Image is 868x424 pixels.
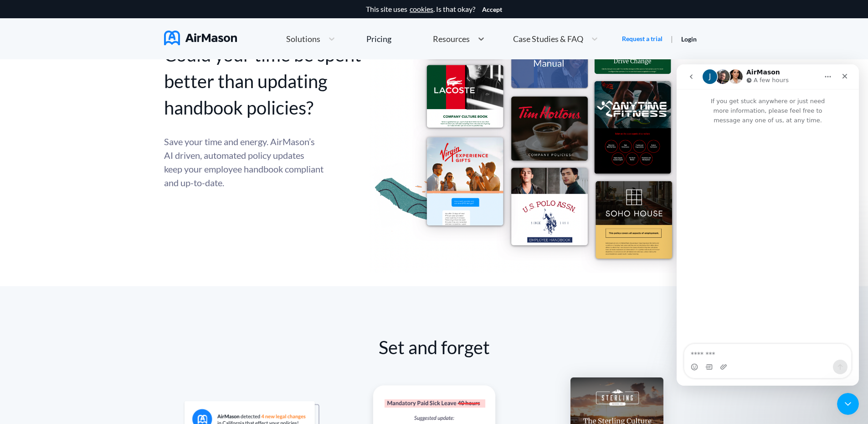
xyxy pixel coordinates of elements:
span: Case Studies & FAQ [513,35,583,43]
div: Set and forget [379,334,490,361]
span: Resources [433,35,470,43]
div: Could your time be spent better than updating handbook policies? [164,42,369,121]
a: Login [681,35,697,43]
iframe: Intercom live chat [677,64,859,386]
iframe: Intercom live chat [837,393,859,415]
span: Solutions [286,35,320,43]
a: Request a trial [622,34,663,43]
div: Pricing [366,35,391,43]
a: Pricing [366,31,391,47]
a: cookies [410,5,433,13]
button: Accept cookies [482,6,502,13]
div: Save your time and energy. AirMason’s AI driven, automated policy updates keep your employee hand... [164,135,324,189]
img: AirMason Logo [164,31,237,45]
span: | [671,34,673,43]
